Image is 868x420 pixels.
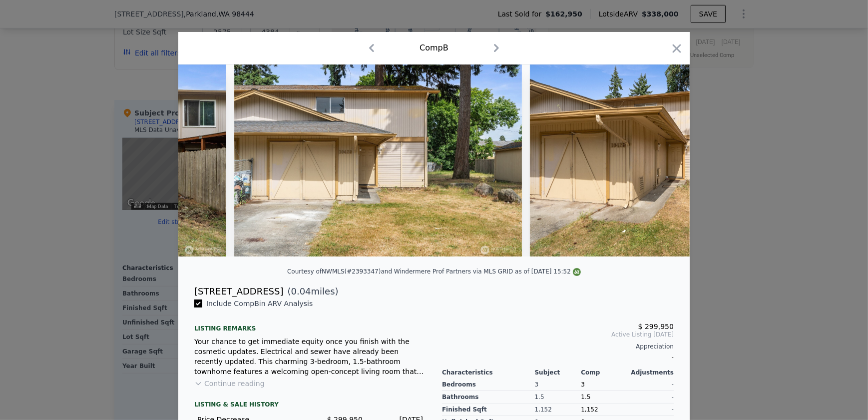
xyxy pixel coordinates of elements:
span: 3 [581,381,585,388]
div: Bathrooms [442,391,535,403]
span: 0.04 [291,286,311,296]
div: - [627,403,674,416]
img: Property Img [530,64,818,256]
div: Characteristics [442,368,535,376]
div: - [627,391,674,403]
div: Adjustments [627,368,674,376]
div: Comp B [420,42,448,54]
img: NWMLS Logo [573,268,581,276]
div: 3 [535,378,581,391]
div: Listing remarks [194,316,426,332]
img: Property Img [234,64,522,256]
span: Include Comp B in ARV Analysis [202,299,317,307]
div: Subject [535,368,581,376]
div: Your chance to get immediate equity once you finish with the cosmetic updates. Electrical and sew... [194,336,426,376]
div: - [442,350,674,364]
div: LISTING & SALE HISTORY [194,400,426,410]
div: 1,152 [535,403,581,416]
span: 1,152 [581,406,598,413]
div: - [627,378,674,391]
div: Finished Sqft [442,403,535,416]
div: [STREET_ADDRESS] [194,284,283,298]
div: Courtesy of NWMLS (#2393347) and Windermere Prof Partners via MLS GRID as of [DATE] 15:52 [287,268,581,275]
div: 1.5 [581,391,627,403]
div: Appreciation [442,342,674,350]
div: Comp [581,368,627,376]
div: 1.5 [535,391,581,403]
div: Bedrooms [442,378,535,391]
button: Continue reading [194,378,265,388]
span: Active Listing [DATE] [442,330,674,338]
span: ( miles) [283,284,338,298]
span: $ 299,950 [638,322,674,330]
